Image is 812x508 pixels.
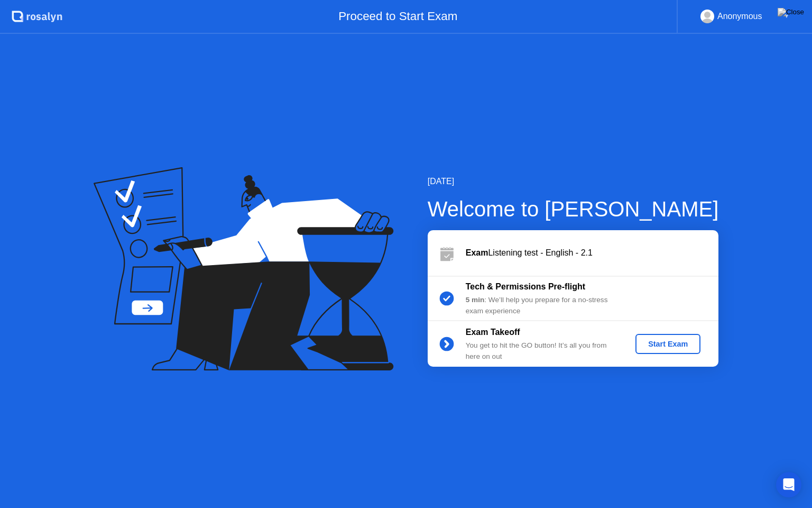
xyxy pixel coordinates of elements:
b: Tech & Permissions Pre-flight [466,282,585,291]
div: Start Exam [640,340,696,348]
img: Close [778,8,804,16]
div: Welcome to [PERSON_NAME] [428,193,719,225]
div: [DATE] [428,175,719,188]
div: Open Intercom Messenger [776,472,801,497]
div: Anonymous [717,10,762,23]
b: 5 min [466,296,485,304]
div: You get to hit the GO button! It’s all you from here on out [466,340,618,362]
b: Exam Takeoff [466,328,520,337]
b: Exam [466,248,488,257]
button: Start Exam [635,334,700,354]
div: : We’ll help you prepare for a no-stress exam experience [466,295,618,316]
div: Listening test - English - 2.1 [466,247,718,259]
